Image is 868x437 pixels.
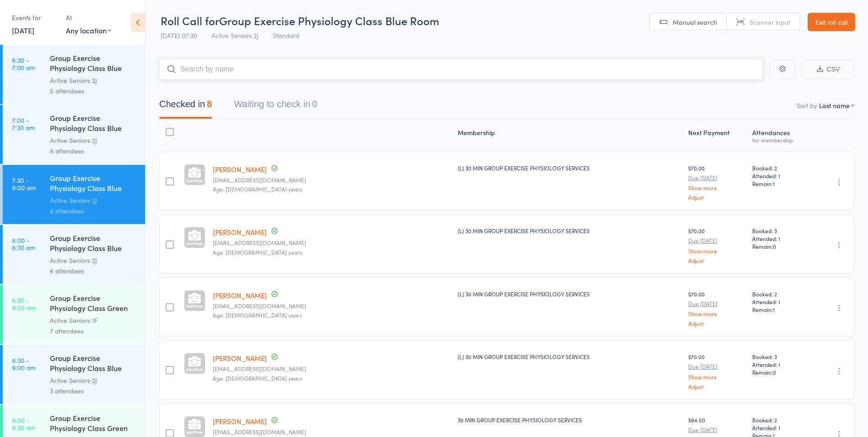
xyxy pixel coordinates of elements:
[688,290,744,326] div: $70.00
[50,146,137,156] div: 8 attendees
[12,296,36,311] time: 8:30 - 9:00 am
[66,10,111,25] div: At
[685,123,748,147] div: Next Payment
[50,233,137,255] div: Group Exercise Physiology Class Blue Room
[66,25,111,35] div: Any location
[773,242,776,250] span: 0
[752,235,808,242] span: Attended: 1
[688,248,744,254] a: Show more
[752,361,808,368] span: Attended: 1
[219,13,439,28] span: Group Exercise Physiology Class Blue Room
[50,326,137,336] div: 7 attendees
[213,290,267,300] a: [PERSON_NAME]
[50,86,137,96] div: 5 attendees
[159,59,763,80] input: Search by name
[752,227,808,235] span: Booked: 3
[688,363,744,370] small: Due [DATE]
[3,165,145,224] a: 7:30 -8:00 amGroup Exercise Physiology Class Blue RoomActive Seniors 2J8 attendees
[12,176,36,191] time: 7:30 - 8:00 am
[752,180,808,187] span: Remain:
[213,240,451,246] small: margmid@gmail.com
[50,53,137,75] div: Group Exercise Physiology Class Blue Room
[312,99,317,109] div: 0
[458,227,681,235] div: (L) 30 MIN GROUP EXERCISE PHYSIOLOGY SERVICES
[213,311,302,319] span: Age: [DEMOGRAPHIC_DATA] years
[752,306,808,313] span: Remain:
[688,257,744,263] a: Adjust
[688,300,744,307] small: Due [DATE]
[50,255,137,266] div: Active Seniors 2J
[213,248,302,256] span: Age: [DEMOGRAPHIC_DATA] years
[50,113,137,135] div: Group Exercise Physiology Class Blue Room
[12,25,34,35] a: [DATE]
[673,17,717,27] span: Manual search
[273,31,300,40] span: Standard
[454,123,685,147] div: Membership
[50,135,137,146] div: Active Seniors 2J
[458,416,681,424] div: 30 MIN GROUP EXERCISE PHYSIOLOGY SERVICES
[3,345,145,404] a: 8:30 -9:00 amGroup Exercise Physiology Class Blue RoomActive Seniors 2J3 attendees
[213,353,267,363] a: [PERSON_NAME]
[213,429,451,435] small: robve@bigpond.net.au
[213,416,267,426] a: [PERSON_NAME]
[808,13,855,31] a: Exit roll call
[458,164,681,172] div: (L) 30 MIN GROUP EXERCISE PHYSIOLOGY SERVICES
[749,17,791,27] span: Scanner input
[213,374,302,382] span: Age: [DEMOGRAPHIC_DATA] years
[752,416,808,424] span: Booked: 2
[12,356,36,371] time: 8:30 - 9:00 am
[688,227,744,263] div: $70.00
[773,368,776,376] span: 0
[3,105,145,164] a: 7:00 -7:30 amGroup Exercise Physiology Class Blue RoomActive Seniors 2J8 attendees
[161,31,197,40] span: [DATE] 07:30
[688,353,744,389] div: $70.00
[458,353,681,361] div: (L) 30 MIN GROUP EXERCISE PHYSIOLOGY SERVICES
[688,185,744,191] a: Show more
[688,320,744,326] a: Adjust
[207,99,212,109] div: 8
[819,101,850,110] div: Last name
[752,298,808,306] span: Attended: 1
[752,172,808,180] span: Attended: 1
[50,266,137,276] div: 6 attendees
[773,180,775,187] span: 1
[211,31,259,40] span: Active Seniors 2J
[752,164,808,172] span: Booked: 2
[213,177,451,183] small: drews2071@gmail.com
[752,290,808,298] span: Booked: 2
[688,175,744,181] small: Due [DATE]
[3,45,145,104] a: 6:30 -7:00 amGroup Exercise Physiology Class Blue RoomActive Seniors 2J5 attendees
[50,413,137,435] div: Group Exercise Physiology Class Green Room
[752,353,808,361] span: Booked: 3
[749,123,811,147] div: Atten­dances
[50,315,137,326] div: Active Seniors 1F
[50,293,137,315] div: Group Exercise Physiology Class Green Room
[688,164,744,200] div: $70.00
[213,303,451,309] small: tnpacker@gmail.com
[752,424,808,432] span: Attended: 1
[213,185,302,193] span: Age: [DEMOGRAPHIC_DATA] years
[688,194,744,200] a: Adjust
[12,116,35,131] time: 7:00 - 7:30 am
[3,225,145,284] a: 8:00 -8:30 amGroup Exercise Physiology Class Blue RoomActive Seniors 2J6 attendees
[752,137,808,143] div: for membership
[3,285,145,344] a: 8:30 -9:00 amGroup Exercise Physiology Class Green RoomActive Seniors 1F7 attendees
[802,60,854,79] button: CSV
[50,353,137,375] div: Group Exercise Physiology Class Blue Room
[458,290,681,298] div: (L) 30 MIN GROUP EXERCISE PHYSIOLOGY SERVICES
[159,94,212,119] button: Checked in8
[234,94,317,119] button: Waiting to check in0
[50,195,137,206] div: Active Seniors 2J
[688,311,744,317] a: Show more
[773,306,775,313] span: 1
[797,101,817,110] label: Sort by
[12,236,35,251] time: 8:00 - 8:30 am
[50,75,137,86] div: Active Seniors 2J
[213,164,267,174] a: [PERSON_NAME]
[752,368,808,376] span: Remain:
[213,366,451,372] small: tnpacker@gmail.com
[50,375,137,386] div: Active Seniors 2J
[688,237,744,244] small: Due [DATE]
[161,13,219,28] span: Roll Call for
[688,426,744,433] small: Due [DATE]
